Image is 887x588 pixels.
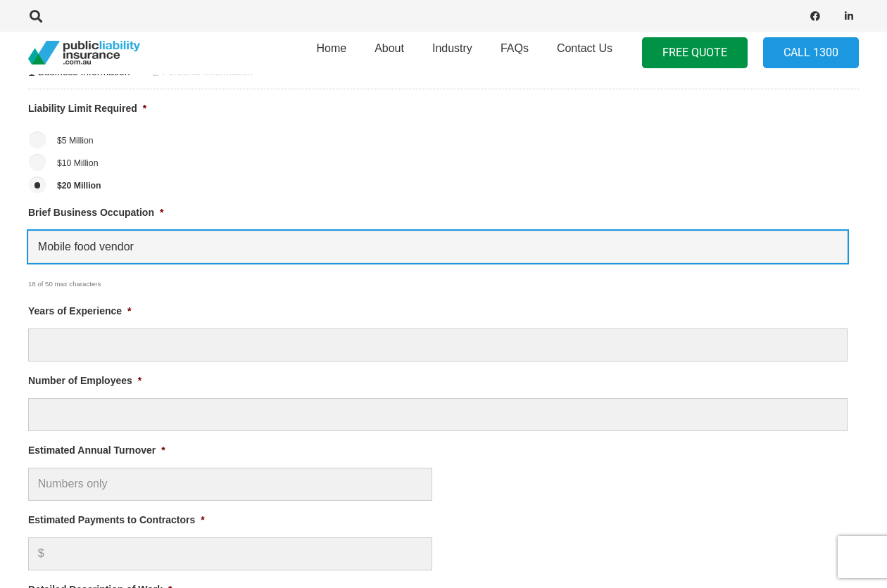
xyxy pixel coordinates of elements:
[486,27,543,78] a: FAQs
[302,27,360,78] a: Home
[432,42,472,54] span: Industry
[28,537,432,570] input: $
[375,42,404,54] span: About
[28,41,140,65] a: pli_logotransparent
[28,513,205,526] label: Estimated Payments to Contractors
[57,179,101,192] label: $20 Million
[642,37,748,69] a: FREE QUOTE
[28,444,165,456] label: Estimated Annual Turnover
[57,134,94,147] label: $5 Million
[543,27,627,78] a: Contact Us
[360,27,418,78] a: About
[501,42,529,54] span: FAQs
[22,10,50,23] a: Search
[557,42,612,54] span: Contact Us
[316,42,346,54] span: Home
[28,305,132,317] label: Years of Experience
[28,102,146,115] label: Liability Limit Required
[839,6,859,26] a: LinkedIn
[57,157,99,170] label: $10 Million
[28,206,163,219] label: Brief Business Occupation
[28,374,141,387] label: Number of Employees
[418,27,486,78] a: Industry
[805,6,825,26] a: Facebook
[28,468,432,501] input: Numbers only
[28,266,782,292] div: 18 of 50 max characters
[763,37,859,69] a: Call 1300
